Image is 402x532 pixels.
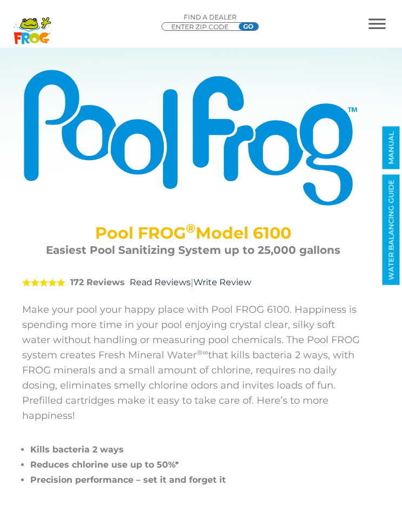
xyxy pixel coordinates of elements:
[22,302,364,423] p: Make your pool your happy place with Pool FROG 6100. Happiness is spending more time in your pool...
[8,3,57,44] img: Frog Products Logo
[186,221,196,236] sup: ®
[22,278,65,287] span: 5
[383,127,400,169] a: MANUAL
[368,18,386,29] button: MENU
[130,277,191,287] a: Read Reviews
[22,68,364,207] img: Product Logo
[162,12,259,22] p: Find A Dealer
[30,472,364,488] li: Precision performance – set it and forget it
[30,457,364,472] li: Reduces chlorine use up to 50%*
[33,242,353,258] h3: Easiest Pool Sanitizing System up to 25,000 gallons
[383,175,400,285] a: WATER BALANCING GUIDE
[239,23,258,30] input: GO
[70,277,125,287] strong: 172 Reviews
[33,224,353,242] h2: Pool FROG Model 6100
[197,348,208,357] sup: ®∞
[193,277,251,287] a: Write Review
[22,264,364,302] div: |
[30,442,364,457] li: Kills bacteria 2 ways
